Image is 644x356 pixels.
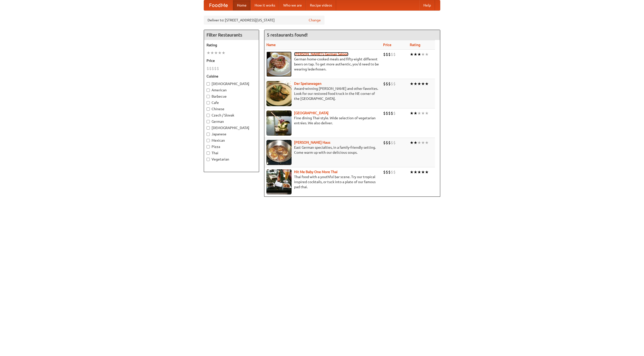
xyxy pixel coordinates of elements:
input: American [207,89,210,92]
li: ★ [414,169,417,175]
label: Czech / Slovak [207,113,256,118]
p: Fine dining Thai-style. Wide selection of vegetarian entrées. We also deliver. [266,115,379,126]
li: $ [388,110,391,116]
li: $ [386,52,388,57]
h4: Filter Restaurants [204,30,259,40]
a: [GEOGRAPHIC_DATA] [294,111,329,115]
li: ★ [218,50,222,56]
li: $ [207,66,209,71]
li: $ [393,52,396,57]
li: $ [391,110,393,116]
img: babythai.jpg [266,169,292,194]
li: ★ [421,81,425,87]
li: ★ [425,140,429,145]
li: $ [383,140,386,145]
li: $ [388,169,391,175]
a: Der Speisewagen [294,82,321,86]
li: ★ [417,169,421,175]
a: Rating [410,43,420,47]
a: [PERSON_NAME] Haus [294,140,330,144]
li: ★ [414,140,417,145]
h5: Price [207,58,256,63]
li: ★ [417,140,421,145]
li: ★ [207,50,210,56]
ng-pluralize: 5 restaurants found! [267,32,308,37]
li: ★ [425,81,429,87]
li: $ [209,66,212,71]
li: ★ [425,52,429,57]
li: ★ [425,169,429,175]
img: satay.jpg [266,110,292,136]
label: Chinese [207,106,256,111]
label: [DEMOGRAPHIC_DATA] [207,81,256,86]
img: speisewagen.jpg [266,81,292,106]
li: $ [386,81,388,87]
a: FoodMe [204,0,233,10]
li: $ [393,169,396,175]
li: $ [214,66,217,71]
label: Japanese [207,132,256,137]
li: $ [393,140,396,145]
a: Recipe videos [306,0,336,10]
li: $ [393,110,396,116]
li: ★ [214,50,218,56]
li: $ [393,81,396,87]
input: Barbecue [207,95,210,98]
li: ★ [414,110,417,116]
input: [DEMOGRAPHIC_DATA] [207,126,210,130]
label: Thai [207,150,256,155]
li: ★ [410,110,414,116]
a: [PERSON_NAME]'s German Saloon [294,52,348,56]
li: ★ [414,81,417,87]
li: ★ [410,169,414,175]
a: Hit Me Baby One More Thai [294,170,338,174]
li: ★ [417,81,421,87]
label: [DEMOGRAPHIC_DATA] [207,125,256,130]
li: ★ [421,169,425,175]
input: [DEMOGRAPHIC_DATA] [207,82,210,86]
input: Thai [207,151,210,155]
li: $ [212,66,214,71]
li: ★ [425,110,429,116]
a: Price [383,43,391,47]
img: kohlhaus.jpg [266,140,292,165]
p: Thai food with a youthful bar scene. Try our tropical inspired cocktails, or tuck into a plate of... [266,174,379,189]
li: ★ [414,52,417,57]
li: ★ [210,50,214,56]
li: ★ [222,50,225,56]
input: Czech / Slovak [207,114,210,117]
li: $ [388,140,391,145]
label: Mexican [207,138,256,143]
li: $ [386,110,388,116]
a: Help [419,0,435,10]
li: $ [386,169,388,175]
li: ★ [421,110,425,116]
li: $ [391,81,393,87]
li: $ [383,110,386,116]
label: Barbecue [207,94,256,99]
a: Name [266,43,276,47]
li: ★ [421,52,425,57]
input: Japanese [207,133,210,136]
li: ★ [410,52,414,57]
p: East German specialties, in a family-friendly setting. Come warm up with our delicious soups. [266,145,379,155]
label: Cafe [207,100,256,105]
li: $ [217,66,219,71]
input: Vegetarian [207,158,210,161]
a: How it works [251,0,279,10]
li: $ [383,52,386,57]
a: Change [309,18,321,23]
h5: Cuisine [207,74,256,79]
h5: Rating [207,43,256,48]
label: German [207,119,256,124]
li: $ [386,140,388,145]
img: esthers.jpg [266,52,292,77]
input: Cafe [207,101,210,104]
input: Pizza [207,145,210,148]
li: ★ [410,140,414,145]
li: $ [391,140,393,145]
